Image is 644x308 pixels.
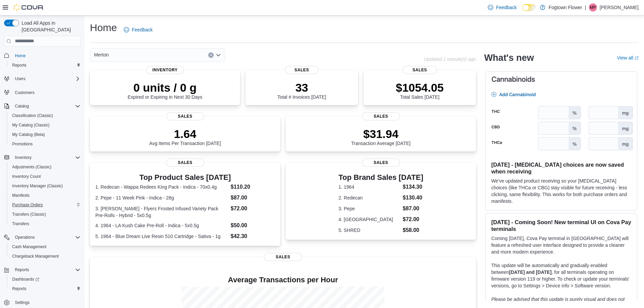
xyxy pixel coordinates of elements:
[128,81,202,94] p: 0 units / 0 g
[15,267,29,273] span: Reports
[7,252,83,261] button: Chargeback Management
[338,173,423,182] h3: Top Brand Sales [DATE]
[9,163,54,171] a: Adjustments (Classic)
[1,88,83,97] button: Customers
[351,127,411,141] p: $31.94
[12,244,46,250] span: Cash Management
[7,191,83,200] button: Manifests
[7,172,83,181] button: Inventory Count
[9,172,44,181] a: Inventory Count
[12,52,28,60] a: Home
[231,221,275,230] dd: $50.00
[12,102,80,110] span: Catalog
[90,21,117,34] h1: Home
[12,202,43,208] span: Purchase Orders
[231,205,275,213] dd: $72.00
[12,153,34,162] button: Inventory
[121,23,155,37] a: Feedback
[617,55,639,61] a: View allExternal link
[95,194,228,201] dt: 2. Pepe - 11 Week Pink - Indica - 28g
[338,227,400,234] dt: 5. SHRED
[403,226,423,234] dd: $58.00
[12,212,46,217] span: Transfers (Classic)
[7,210,83,219] button: Transfers (Classic)
[12,298,80,307] span: Settings
[95,233,228,240] dt: 5. 1964 - Blue Dream Live Resin 510 Cartridge - Sativa - 1g
[9,191,32,199] a: Manifests
[496,4,517,11] span: Feedback
[146,66,184,74] span: Inventory
[9,131,48,139] a: My Catalog (Beta)
[9,220,32,228] a: Transfers
[15,155,31,160] span: Inventory
[590,3,596,11] span: MP
[1,298,83,307] button: Settings
[15,103,29,109] span: Catalog
[396,81,444,100] div: Total Sales [DATE]
[1,101,83,111] button: Catalog
[7,139,83,149] button: Promotions
[522,4,536,11] input: Dark Mode
[12,183,63,189] span: Inventory Manager (Classic)
[1,74,83,84] button: Users
[264,253,302,261] span: Sales
[15,53,26,58] span: Home
[9,182,66,190] a: Inventory Manager (Classic)
[7,219,83,229] button: Transfers
[7,61,83,70] button: Reports
[1,153,83,162] button: Inventory
[15,300,29,305] span: Settings
[403,215,423,223] dd: $72.00
[12,233,38,241] button: Operations
[351,127,411,146] div: Transaction Average [DATE]
[12,233,80,241] span: Operations
[12,75,28,83] button: Users
[403,205,423,213] dd: $87.00
[231,183,275,191] dd: $110.20
[231,194,275,202] dd: $87.00
[12,102,31,110] button: Catalog
[9,220,80,228] span: Transfers
[12,89,37,97] a: Customers
[9,275,42,283] a: Dashboards
[12,193,29,198] span: Manifests
[522,11,523,11] span: Dark Mode
[149,127,221,141] p: 1.64
[15,235,35,240] span: Operations
[9,131,80,139] span: My Catalog (Beta)
[12,153,80,162] span: Inventory
[9,112,80,120] span: Classification (Classic)
[362,112,400,120] span: Sales
[12,266,32,274] button: Reports
[9,201,80,209] span: Purchase Orders
[12,254,59,259] span: Chargeback Management
[9,252,62,260] a: Chargeback Management
[549,3,582,11] p: Fogtown Flower
[277,81,326,94] p: 33
[216,52,221,58] button: Open list of options
[149,127,221,146] div: Avg Items Per Transaction [DATE]
[9,172,80,181] span: Inventory Count
[338,205,400,212] dt: 3. Pepe
[7,242,83,252] button: Cash Management
[9,275,80,283] span: Dashboards
[338,194,400,201] dt: 2. Redecan
[1,265,83,275] button: Reports
[95,173,275,182] h3: Top Product Sales [DATE]
[585,3,586,11] p: |
[12,132,45,137] span: My Catalog (Beta)
[12,51,80,60] span: Home
[491,161,631,175] h3: [DATE] - [MEDICAL_DATA] choices are now saved when receiving
[12,75,80,83] span: Users
[15,90,34,95] span: Customers
[7,284,83,293] button: Reports
[7,200,83,210] button: Purchase Orders
[95,276,471,284] h4: Average Transactions per Hour
[9,201,46,209] a: Purchase Orders
[9,140,80,148] span: Promotions
[231,232,275,240] dd: $42.30
[166,112,204,120] span: Sales
[12,174,41,179] span: Inventory Count
[1,233,83,242] button: Operations
[19,20,80,33] span: Load All Apps in [GEOGRAPHIC_DATA]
